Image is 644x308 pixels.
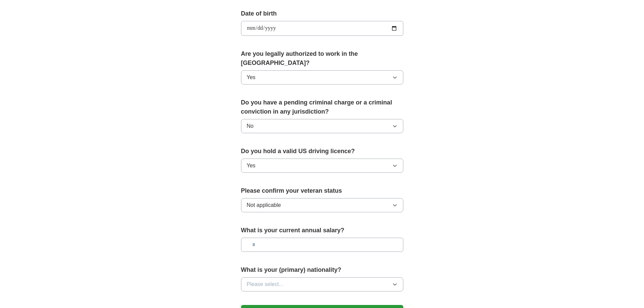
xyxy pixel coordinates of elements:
span: Please select... [247,280,284,288]
label: Do you hold a valid US driving licence? [241,147,403,156]
label: Date of birth [241,9,403,18]
span: Not applicable [247,201,281,209]
label: Are you legally authorized to work in the [GEOGRAPHIC_DATA]? [241,49,403,68]
button: Not applicable [241,198,403,212]
label: Please confirm your veteran status [241,186,403,195]
span: No [247,122,254,130]
label: What is your (primary) nationality? [241,265,403,275]
button: Yes [241,159,403,173]
button: No [241,119,403,133]
span: Yes [247,73,256,81]
label: What is your current annual salary? [241,226,403,235]
button: Yes [241,70,403,85]
span: Yes [247,162,256,170]
button: Please select... [241,277,403,291]
label: Do you have a pending criminal charge or a criminal conviction in any jurisdiction? [241,98,403,116]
